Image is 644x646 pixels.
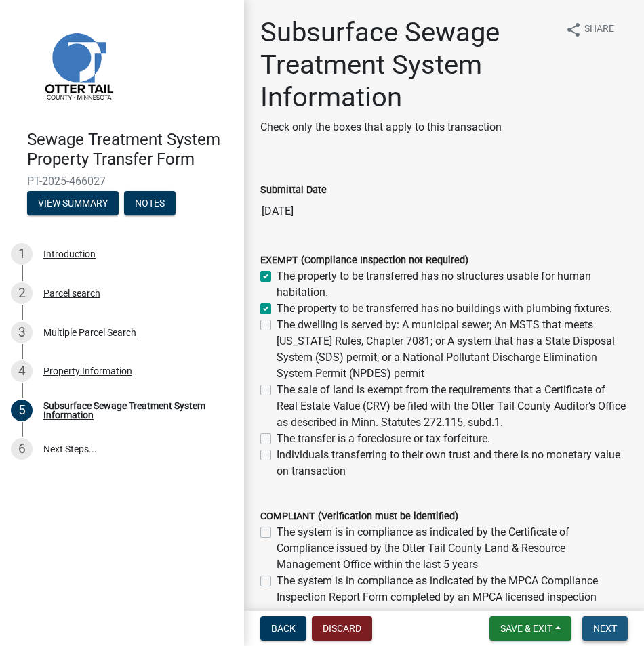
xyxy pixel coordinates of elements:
[260,512,458,521] label: COMPLIANT (Verification must be identified)
[11,360,33,382] div: 4
[11,243,33,265] div: 1
[277,268,628,301] label: The property to be transferred has no structures usable for human habitation.
[11,322,33,343] div: 3
[124,191,176,215] button: Notes
[260,16,555,114] h1: Subsurface Sewage Treatment System Information
[312,616,372,641] button: Discard
[27,191,119,215] button: View Summary
[43,249,96,259] div: Introduction
[11,282,33,304] div: 2
[27,198,119,209] wm-modal-confirm: Summary
[27,130,233,169] h4: Sewage Treatment System Property Transfer Form
[27,14,129,116] img: Otter Tail County, Minnesota
[565,22,582,38] i: share
[277,317,628,382] label: The dwelling is served by: A municipal sewer; An MSTS that meets [US_STATE] Rules, Chapter 7081; ...
[11,438,33,460] div: 6
[11,400,33,421] div: 5
[277,573,628,622] label: The system is in compliance as indicated by the MPCA Compliance Inspection Report Form completed ...
[277,431,490,447] label: The transfer is a foreclosure or tax forfeiture.
[260,119,555,135] p: Check only the boxes that apply to this transaction
[582,616,628,641] button: Next
[260,616,306,641] button: Back
[500,623,552,634] span: Save & Exit
[260,256,468,265] label: EXEMPT (Compliance Inspection not Required)
[584,22,614,38] span: Share
[43,366,132,376] div: Property Information
[277,301,612,317] label: The property to be transferred has no buildings with plumbing fixtures.
[43,288,100,298] div: Parcel search
[260,186,327,195] label: Submittal Date
[43,328,136,337] div: Multiple Parcel Search
[43,401,222,420] div: Subsurface Sewage Treatment System Information
[277,524,628,573] label: The system is in compliance as indicated by the Certificate of Compliance issued by the Otter Tai...
[277,382,628,431] label: The sale of land is exempt from the requirements that a Certificate of Real Estate Value (CRV) be...
[124,198,176,209] wm-modal-confirm: Notes
[593,623,617,634] span: Next
[489,616,571,641] button: Save & Exit
[277,447,628,479] label: Individuals transferring to their own trust and there is no monetary value on transaction
[555,16,625,43] button: shareShare
[271,623,296,634] span: Back
[27,175,217,188] span: PT-2025-466027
